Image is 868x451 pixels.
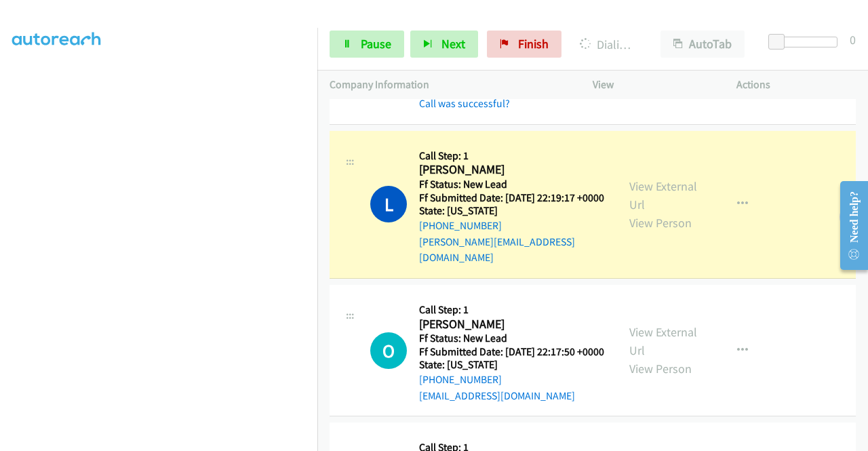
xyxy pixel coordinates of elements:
[410,31,478,58] button: Next
[419,303,604,317] h5: Call Step: 1
[330,77,568,93] p: Company Information
[419,389,575,402] a: [EMAIL_ADDRESS][DOMAIN_NAME]
[660,31,745,58] button: AutoTab
[419,332,604,345] h5: Ff Status: New Lead
[629,215,692,231] a: View Person
[487,31,561,58] a: Finish
[629,178,697,212] a: View External Url
[419,317,600,332] h2: [PERSON_NAME]
[330,31,404,58] a: Pause
[361,36,391,52] span: Pause
[419,162,600,178] h2: [PERSON_NAME]
[441,36,465,52] span: Next
[419,358,604,372] h5: State: [US_STATE]
[419,204,605,218] h5: State: [US_STATE]
[419,97,510,110] a: Call was successful?
[593,77,712,93] p: View
[419,235,575,264] a: [PERSON_NAME][EMAIL_ADDRESS][DOMAIN_NAME]
[419,219,502,232] a: [PHONE_NUMBER]
[736,77,856,93] p: Actions
[850,31,856,49] div: 0
[518,36,549,52] span: Finish
[419,178,605,191] h5: Ff Status: New Lead
[629,324,697,358] a: View External Url
[419,373,502,386] a: [PHONE_NUMBER]
[419,345,604,359] h5: Ff Submitted Date: [DATE] 22:17:50 +0000
[419,149,605,163] h5: Call Step: 1
[370,186,407,222] h1: L
[629,361,692,376] a: View Person
[829,172,868,279] iframe: Resource Center
[419,191,605,205] h5: Ff Submitted Date: [DATE] 22:19:17 +0000
[775,37,837,47] div: Delay between calls (in seconds)
[370,332,407,369] h1: O
[580,35,636,54] p: Dialing [PERSON_NAME]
